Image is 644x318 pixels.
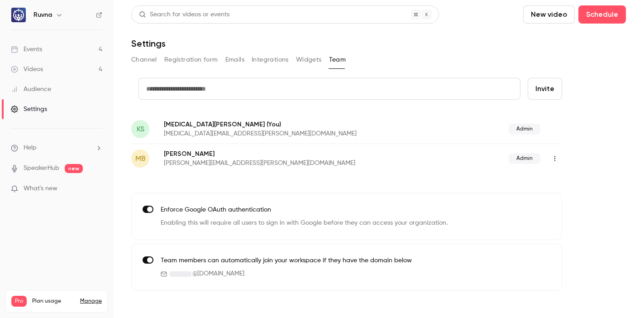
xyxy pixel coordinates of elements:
[11,85,51,94] div: Audience
[164,120,433,129] p: [MEDICAL_DATA][PERSON_NAME]
[131,53,157,67] button: Channel
[578,5,626,24] button: Schedule
[329,53,346,67] button: Team
[131,38,166,49] h1: Settings
[11,296,27,307] span: Pro
[265,120,281,129] span: (You)
[252,53,289,67] button: Integrations
[523,5,575,24] button: New video
[24,184,57,193] span: What's new
[65,164,83,173] span: new
[11,143,102,153] li: help-dropdown-opener
[161,256,412,265] p: Team members can automatically join your workspace if they have the domain below
[164,159,432,168] p: [PERSON_NAME][EMAIL_ADDRESS][PERSON_NAME][DOMAIN_NAME]
[192,269,244,279] span: @ [DOMAIN_NAME]
[164,149,432,159] p: [PERSON_NAME]
[135,153,146,164] span: MB
[11,65,43,74] div: Videos
[296,53,322,67] button: Widgets
[24,143,37,153] span: Help
[528,78,562,100] button: Invite
[91,185,102,193] iframe: Noticeable Trigger
[80,298,102,305] a: Manage
[137,124,144,135] span: KS
[161,205,448,215] p: Enforce Google OAuth authentication
[161,218,448,228] p: Enabling this will require all users to sign in with Google before they can access your organizat...
[225,53,244,67] button: Emails
[509,124,540,135] span: Admin
[33,10,52,19] h6: Ruvna
[139,10,229,19] div: Search for videos or events
[11,45,42,54] div: Events
[24,164,59,173] a: SpeakerHub
[32,298,75,305] span: Plan usage
[11,105,47,114] div: Settings
[11,8,26,22] img: Ruvna
[164,129,433,138] p: [MEDICAL_DATA][EMAIL_ADDRESS][PERSON_NAME][DOMAIN_NAME]
[164,53,218,67] button: Registration form
[509,153,540,164] span: Admin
